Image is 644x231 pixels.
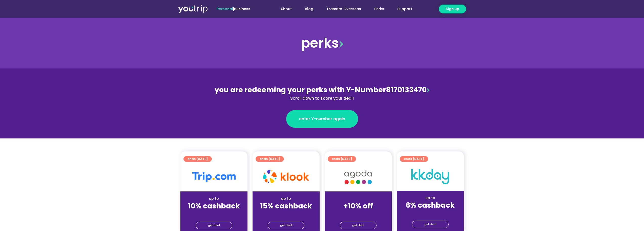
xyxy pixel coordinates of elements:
[257,196,316,201] div: up to
[274,4,298,14] a: About
[299,116,345,122] span: enter Y-number again
[343,201,373,211] strong: +10% off
[286,110,358,128] a: enter Y-number again
[328,156,356,162] a: ends [DATE]
[217,6,250,11] span: |
[391,4,419,14] a: Support
[332,156,352,162] span: ends [DATE]
[217,6,233,11] span: Personal
[352,222,364,229] span: get deal
[256,156,284,162] a: ends [DATE]
[260,201,312,211] strong: 15% cashback
[196,222,232,229] a: get deal
[368,4,391,14] a: Perks
[183,156,212,162] a: ends [DATE]
[329,211,388,216] div: (for stays only)
[412,221,449,228] a: get deal
[234,6,250,11] a: Business
[446,6,459,12] span: Sign up
[212,95,432,101] div: Scroll down to score your deal!
[184,211,243,216] div: (for stays only)
[354,196,363,201] span: up to
[257,211,316,216] div: (for stays only)
[188,156,208,162] span: ends [DATE]
[401,195,460,201] div: up to
[340,222,377,229] a: get deal
[268,222,304,229] a: get deal
[298,4,320,14] a: Blog
[215,85,386,95] span: you are redeeming your perks with Y-Number
[439,5,466,13] a: Sign up
[320,4,368,14] a: Transfer Overseas
[406,200,455,210] strong: 6% cashback
[401,210,460,215] div: (for stays only)
[280,222,292,229] span: get deal
[260,156,280,162] span: ends [DATE]
[208,222,220,229] span: get deal
[404,156,424,162] span: ends [DATE]
[212,85,432,101] div: 8170133470
[424,221,436,228] span: get deal
[400,156,428,162] a: ends [DATE]
[264,4,419,14] nav: Menu
[188,201,240,211] strong: 10% cashback
[184,196,243,201] div: up to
